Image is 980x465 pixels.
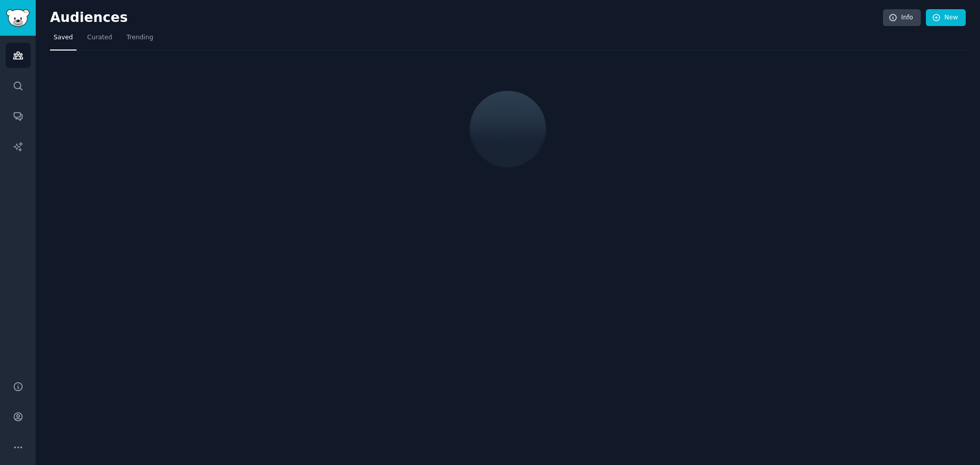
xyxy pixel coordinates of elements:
[50,10,883,26] h2: Audiences
[926,9,966,27] a: New
[87,33,112,42] span: Curated
[54,33,73,42] span: Saved
[6,9,30,27] img: GummySearch logo
[50,30,77,51] a: Saved
[84,30,116,51] a: Curated
[123,30,157,51] a: Trending
[127,33,153,42] span: Trending
[883,9,921,27] a: Info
